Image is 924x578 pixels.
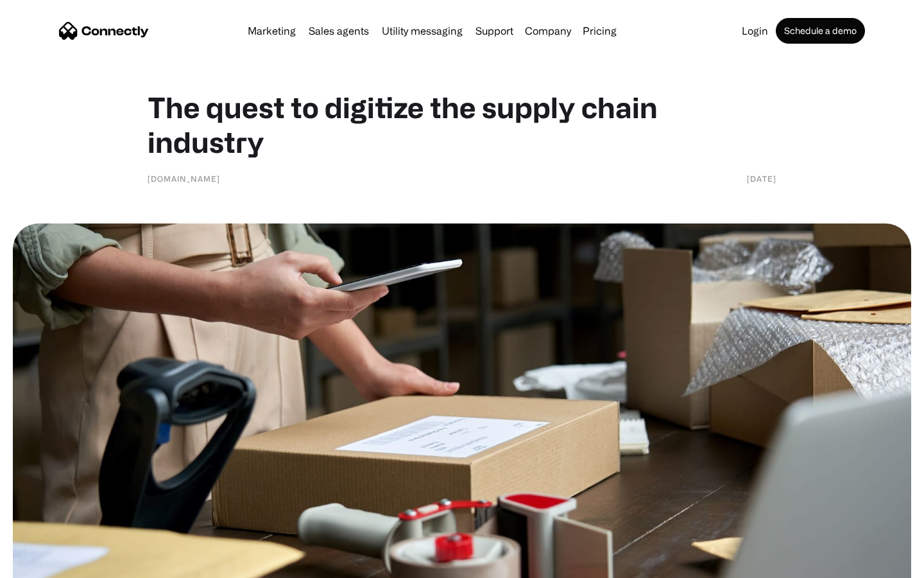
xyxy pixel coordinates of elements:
[776,18,865,44] a: Schedule a demo
[577,26,622,36] a: Pricing
[377,26,468,36] a: Utility messaging
[747,172,776,185] div: [DATE]
[243,26,301,36] a: Marketing
[304,26,374,36] a: Sales agents
[737,26,773,36] a: Login
[470,26,518,36] a: Support
[525,22,571,40] div: Company
[148,90,776,159] h1: The quest to digitize the supply chain industry
[26,556,77,574] ul: Language list
[13,556,77,574] aside: Language selected: English
[148,172,220,185] div: [DOMAIN_NAME]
